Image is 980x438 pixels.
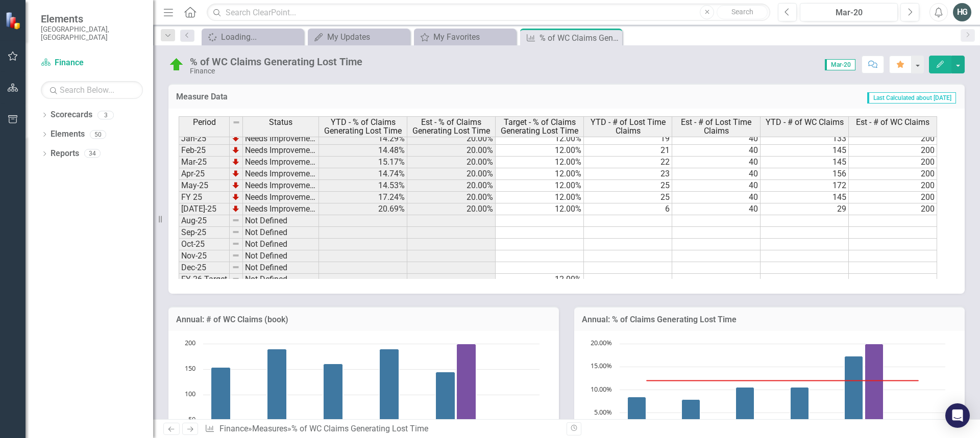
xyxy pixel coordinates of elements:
div: Mar-20 [803,7,894,19]
td: Not Defined [243,274,319,286]
div: Loading... [221,31,301,43]
img: TnMDeAgwAPMxUmUi88jYAAAAAElFTkSuQmCC [232,169,240,177]
td: 20.00% [407,168,496,180]
td: 21 [584,145,672,157]
a: Elements [51,128,85,140]
input: Search ClearPoint... [207,4,770,21]
div: 34 [84,149,101,158]
td: 20.00% [407,192,496,203]
a: Scorecards [51,109,92,121]
td: Aug-25 [179,215,230,227]
td: 23 [584,168,672,180]
path: FY 2022, 7.89473684. YTD - % of Claims Generating Lost Time. [682,400,700,436]
td: 20.00% [407,133,496,145]
h3: Annual: # of WC Claims (book) [176,315,551,324]
span: Elements [41,13,143,25]
td: Needs Improvement [243,157,319,168]
img: 8DAGhfEEPCf229AAAAAElFTkSuQmCC [232,251,240,260]
small: [GEOGRAPHIC_DATA], [GEOGRAPHIC_DATA] [41,25,143,42]
td: Not Defined [243,215,319,227]
td: Feb-25 [179,145,230,157]
td: Sep-25 [179,227,230,239]
td: 145 [761,192,849,203]
button: Search [717,5,768,19]
td: 20.69% [319,203,407,215]
div: My Updates [327,31,407,43]
img: ClearPoint Strategy [5,12,23,30]
span: Est - % of Claims Generating Lost Time [409,118,493,136]
div: My Favorites [433,31,513,43]
td: Needs Improvement [243,192,319,203]
img: 8DAGhfEEPCf229AAAAAElFTkSuQmCC [232,263,240,271]
a: Loading... [204,31,301,43]
td: Needs Improvement [243,168,319,180]
a: Reports [51,148,79,160]
img: TnMDeAgwAPMxUmUi88jYAAAAAElFTkSuQmCC [232,204,240,213]
td: 12.00% [496,133,584,145]
td: 200 [849,180,937,192]
img: 8DAGhfEEPCf229AAAAAElFTkSuQmCC [232,275,240,283]
span: Status [269,118,292,127]
img: On Target [168,57,185,73]
span: Mar-20 [825,59,855,70]
a: Finance [41,57,143,69]
td: 12.00% [496,192,584,203]
div: HG [953,3,971,21]
td: 172 [761,180,849,192]
span: Period [193,118,216,127]
td: 145 [761,145,849,157]
td: 40 [672,192,761,203]
text: 100 [185,389,195,398]
td: 14.48% [319,145,407,157]
td: Not Defined [243,262,319,274]
a: Measures [252,424,287,433]
td: 20.00% [407,157,496,168]
span: YTD - # of Lost Time Claims [586,118,670,136]
h3: Annual: % of Claims Generating Lost Time [582,315,957,324]
text: 200 [185,338,195,347]
div: % of WC Claims Generating Lost Time [190,56,362,67]
td: Jan-25 [179,133,230,145]
td: 145 [761,157,849,168]
td: Not Defined [243,250,319,262]
path: FY 2025 , 17.24137931. YTD - % of Claims Generating Lost Time. [845,356,863,436]
span: Last Calculated about [DATE] [867,92,956,104]
img: TnMDeAgwAPMxUmUi88jYAAAAAElFTkSuQmCC [232,158,240,166]
td: 12.00% [496,203,584,215]
td: 14.53% [319,180,407,192]
img: 8DAGhfEEPCf229AAAAAElFTkSuQmCC [232,228,240,236]
td: 25 [584,192,672,203]
td: 22 [584,157,672,168]
td: 12.00% [496,157,584,168]
div: % of WC Claims Generating Lost Time [291,424,428,433]
td: Dec-25 [179,262,230,274]
div: Open Intercom Messenger [945,403,970,428]
td: 12.00% [496,168,584,180]
td: 200 [849,203,937,215]
td: Nov-25 [179,250,230,262]
path: FY 2024, 10.52631579. YTD - % of Claims Generating Lost Time. [791,388,809,436]
td: 15.17% [319,157,407,168]
button: Mar-20 [800,3,898,21]
td: 200 [849,157,937,168]
td: 40 [672,133,761,145]
td: Needs Improvement [243,180,319,192]
img: 8DAGhfEEPCf229AAAAAElFTkSuQmCC [232,118,240,126]
td: 6 [584,203,672,215]
span: Est - # of WC Claims [856,118,929,127]
a: My Updates [310,31,407,43]
span: YTD - % of Claims Generating Lost Time [321,118,405,136]
td: 20.00% [407,145,496,157]
td: 200 [849,133,937,145]
td: 19 [584,133,672,145]
td: 200 [849,145,937,157]
span: Target - % of Claims Generating Lost Time [498,118,581,136]
text: 20.00% [591,338,612,347]
td: Needs Improvement [243,145,319,157]
td: 40 [672,145,761,157]
td: 40 [672,157,761,168]
td: 40 [672,180,761,192]
td: 40 [672,203,761,215]
div: 3 [97,111,114,119]
text: 50 [188,415,195,424]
